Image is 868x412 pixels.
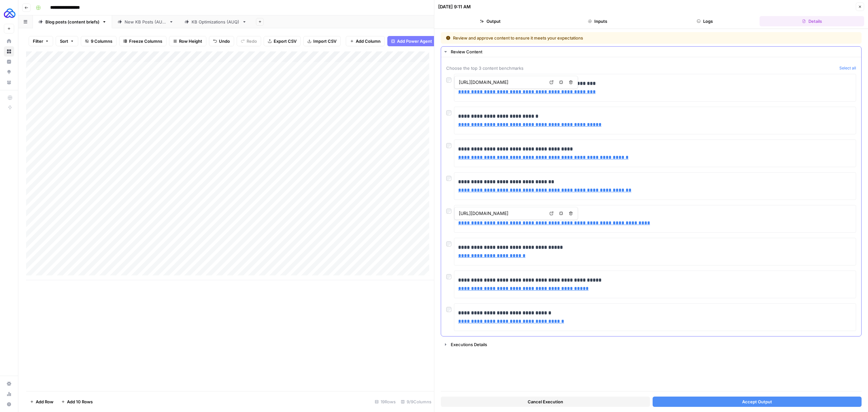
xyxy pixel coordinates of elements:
button: Inputs [545,16,650,26]
a: Blog posts (content briefs) [33,15,112,28]
button: Logs [653,16,757,26]
button: Output [438,16,543,26]
button: Redo [237,36,261,46]
button: Row Height [169,36,206,46]
button: 9 Columns [81,36,117,46]
a: Usage [4,389,14,399]
button: Review Content [441,47,861,57]
button: Details [759,16,864,26]
span: Accept Output [742,399,772,405]
span: Add Column [356,38,381,44]
div: 19 Rows [372,397,398,407]
a: Home [4,36,14,46]
span: Filter [33,38,43,44]
a: New KB Posts (AUQ) [112,15,179,28]
button: Select all [839,65,856,71]
img: AUQ Logo [4,7,15,19]
button: Accept Output [653,397,862,407]
span: Freeze Columns [129,38,162,44]
button: Import CSV [303,36,341,46]
span: Redo [247,38,257,44]
a: Your Data [4,77,14,87]
a: Opportunities [4,67,14,77]
a: KB Optimizations (AUQ) [179,15,252,28]
button: Sort [56,36,78,46]
span: Add Power Agent [397,38,432,44]
button: Add 10 Rows [57,397,97,407]
div: KB Optimizations (AUQ) [192,19,240,25]
span: Choose the top 3 content benchmarks [446,65,837,71]
span: Undo [219,38,230,44]
button: Freeze Columns [119,36,166,46]
button: Cancel Execution [441,397,650,407]
div: Review and approve content to ensure it meets your expectations [446,35,720,41]
span: Cancel Execution [528,399,563,405]
div: Review Content [441,57,861,336]
div: Blog posts (content briefs) [45,19,99,25]
div: Review Content [451,49,857,55]
span: Import CSV [313,38,336,44]
span: Export CSV [274,38,297,44]
span: Add Row [36,399,53,405]
a: Browse [4,46,14,57]
span: Row Height [179,38,202,44]
button: Add Column [346,36,385,46]
button: Help + Support [4,399,14,409]
button: Undo [209,36,234,46]
div: 9/9 Columns [398,397,434,407]
button: Executions Details [441,339,861,350]
div: [DATE] 9:11 AM [438,4,471,10]
button: Add Power Agent [387,36,436,46]
span: 9 Columns [91,38,112,44]
button: Workspace: AUQ [4,5,14,21]
span: Sort [60,38,68,44]
button: Filter [29,36,53,46]
a: Settings [4,379,14,389]
button: Add Row [26,397,57,407]
div: Executions Details [451,341,857,348]
div: New KB Posts (AUQ) [125,19,166,25]
button: Export CSV [264,36,301,46]
a: Insights [4,57,14,67]
span: Add 10 Rows [67,399,93,405]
